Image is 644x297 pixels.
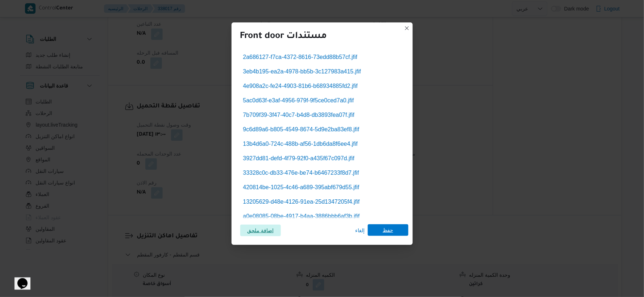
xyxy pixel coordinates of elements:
[240,95,392,106] button: 5ac0d63f-e3af-4956-979f-9f5ce0ced7a0.jfif
[240,51,392,63] button: 2a686127-f7ca-4372-8616-73edd88b57cf.jfif
[7,268,30,290] iframe: chat widget
[243,82,358,90] span: 4e908a2c-fe24-4903-81b6-b68934885fd2.jfif
[240,138,392,150] button: 13b4d6a0-724c-488b-af56-1db6da8f6ee4.jfif
[247,225,274,236] span: اضافة ملحق
[243,111,355,119] span: 7b709f39-3f47-40c7-b4d8-db3893fea07f.jfif
[240,211,392,222] button: a0e08085-08be-4917-b4aa-3886bbb6af3b.jfif
[243,67,361,76] span: 3eb4b195-ea2a-4978-bb5b-3c127983a415.jfif
[240,225,281,236] button: اضافة ملحق
[243,198,360,206] span: 13205629-d48e-4126-91ea-25d1347205f4.jfif
[383,224,393,236] span: حفظ
[243,125,360,134] span: 9c6d89a6-b805-4549-8674-5d9e2ba83ef8.jfif
[243,183,360,192] span: 420814be-1025-4c46-a689-395abf679d55.jfif
[240,153,392,164] button: 3927dd81-defd-4f79-92f0-a435f67c097d.jfif
[240,80,392,92] button: 4e908a2c-fe24-4903-81b6-b68934885fd2.jfif
[240,124,392,135] button: 9c6d89a6-b805-4549-8674-5d9e2ba83ef8.jfif
[243,154,355,163] span: 3927dd81-defd-4f79-92f0-a435f67c097d.jfif
[243,140,358,148] span: 13b4d6a0-724c-488b-af56-1db6da8f6ee4.jfif
[353,225,368,236] button: إلغاء
[243,169,359,177] span: 33328c0c-db33-476e-be74-b6467233f8d7.jfif
[240,167,392,179] button: 33328c0c-db33-476e-be74-b6467233f8d7.jfif
[243,53,358,61] span: 2a686127-f7ca-4372-8616-73edd88b57cf.jfif
[240,182,392,193] button: 420814be-1025-4c46-a689-395abf679d55.jfif
[243,212,360,221] span: a0e08085-08be-4917-b4aa-3886bbb6af3b.jfif
[368,224,408,236] button: حفظ
[240,31,327,43] div: Front door مستندات
[240,66,392,77] button: 3eb4b195-ea2a-4978-bb5b-3c127983a415.jfif
[356,226,365,235] span: إلغاء
[243,96,354,105] span: 5ac0d63f-e3af-4956-979f-9f5ce0ced7a0.jfif
[240,109,392,121] button: 7b709f39-3f47-40c7-b4d8-db3893fea07f.jfif
[403,24,411,33] button: Closes this modal window
[240,196,392,208] button: 13205629-d48e-4126-91ea-25d1347205f4.jfif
